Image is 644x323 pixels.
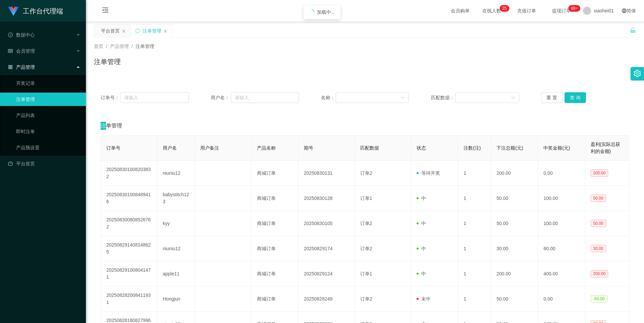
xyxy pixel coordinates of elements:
[23,0,63,22] h1: 工作台代理端
[417,145,426,151] span: 状态
[360,271,372,276] span: 订单1
[591,142,621,154] span: 盈利(实际总获利的金额)
[157,186,195,211] td: babystitch123
[101,236,157,261] td: 202508291408148625
[157,261,195,286] td: apple11
[110,44,129,49] span: 产品管理
[591,245,606,252] span: 30.00
[538,211,585,236] td: 100.00
[157,236,195,261] td: niuniu12
[491,161,538,186] td: 200.00
[299,211,355,236] td: 20250830105
[200,145,219,151] span: 用户备注
[299,186,355,211] td: 20250830128
[591,169,608,177] span: 200.00
[8,64,35,70] span: 产品管理
[360,246,372,251] span: 订单2
[8,48,35,54] span: 会员管理
[458,161,491,186] td: 1
[479,8,504,13] span: 在线人数
[464,145,481,151] span: 注数(注)
[565,92,586,103] button: 查 询
[122,29,126,33] i: 图标: close
[541,92,562,103] button: 重 置
[538,261,585,286] td: 400.00
[8,7,19,16] img: logo.9652507e.png
[16,141,80,154] a: 产品预设置
[591,295,607,303] span: -50.00
[417,296,431,302] span: 未中
[252,186,299,211] td: 商城订单
[299,161,355,186] td: 20250830131
[538,161,585,186] td: 0.00
[491,236,538,261] td: 30.00
[94,57,121,67] h1: 注单管理
[591,195,606,202] span: 50.00
[591,220,606,227] span: 50.00
[431,94,455,101] span: 匹配数据：
[568,5,580,12] sup: 1017
[514,8,539,13] span: 充值订单
[8,8,63,13] a: 工作台代理端
[299,236,355,261] td: 20250829174
[136,44,154,49] span: 注单管理
[252,261,299,286] td: 商城订单
[101,122,122,130] span: 注单管理
[360,196,372,201] span: 订单1
[360,170,372,176] span: 订单2
[143,24,161,37] div: 注单管理
[231,92,299,103] input: 请输入
[591,270,608,277] span: 200.00
[491,186,538,211] td: 50.00
[502,5,504,12] p: 2
[211,94,231,101] span: 用户名：
[511,96,515,100] i: 图标: down
[458,211,491,236] td: 1
[360,145,379,151] span: 匹配数据
[16,109,80,122] a: 产品列表
[157,161,195,186] td: niuniu12
[496,145,523,151] span: 下注总额(元)
[417,246,426,251] span: 中
[106,145,120,151] span: 订单号
[417,221,426,226] span: 中
[101,24,120,37] div: 平台首页
[8,33,13,37] i: 图标: check-circle-o
[417,170,440,176] span: 等待开奖
[16,93,80,106] a: 注单管理
[157,211,195,236] td: kyy
[299,261,355,286] td: 20250829124
[538,236,585,261] td: 60.00
[135,29,140,33] i: 图标: sync
[106,44,107,49] span: /
[538,286,585,312] td: 0.00
[622,8,627,13] i: 图标: global
[360,296,372,302] span: 订单2
[360,221,372,226] span: 订单2
[8,157,80,170] a: 图标: dashboard平台首页
[252,236,299,261] td: 商城订单
[634,70,641,77] i: 图标: setting
[8,49,13,53] i: 图标: table
[491,261,538,286] td: 200.00
[101,161,157,186] td: 202508301008203832
[131,44,133,49] span: /
[101,211,157,236] td: 202508300808526762
[458,261,491,286] td: 1
[458,186,491,211] td: 1
[252,211,299,236] td: 商城订单
[630,27,636,33] i: 图标: unlock
[458,286,491,312] td: 1
[304,145,313,151] span: 期号
[321,94,336,101] span: 名称：
[504,5,507,12] p: 5
[543,145,570,151] span: 中奖金额(元)
[101,261,157,286] td: 202508291008041471
[299,286,355,312] td: 20250828249
[252,161,299,186] td: 商城订单
[252,286,299,312] td: 商城订单
[163,145,177,151] span: 用户名
[16,76,80,90] a: 开奖记录
[94,44,103,49] span: 首页
[8,65,13,69] i: 图标: appstore-o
